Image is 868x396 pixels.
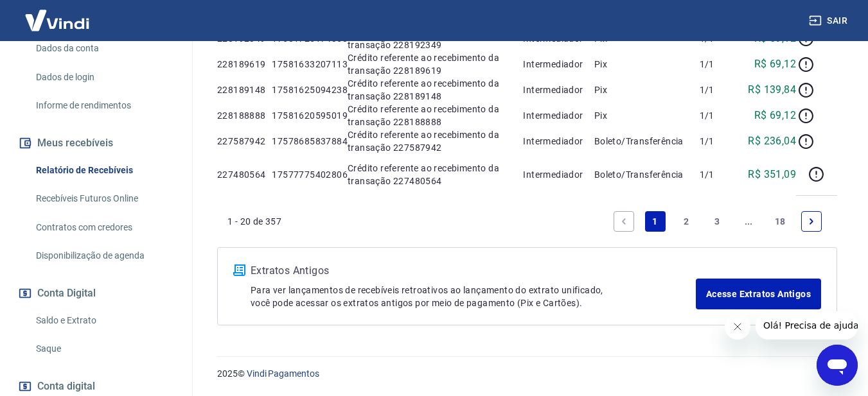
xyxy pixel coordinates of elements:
a: Saque [31,336,177,362]
img: Vindi [15,1,99,40]
a: Next page [801,211,822,232]
p: Pix [594,109,700,122]
p: R$ 236,04 [748,133,796,149]
iframe: Mensagem da empresa [756,311,858,340]
a: Contratos com credores [31,214,177,241]
span: Olá! Precisa de ajuda? [8,9,108,19]
p: Intermediador [523,58,594,71]
a: Recebíveis Futuros Online [31,185,177,212]
p: R$ 139,84 [748,82,796,98]
p: Intermediador [523,168,594,181]
p: Para ver lançamentos de recebíveis retroativos ao lançamento do extrato unificado, você pode aces... [251,284,696,309]
p: Crédito referente ao recebimento da transação 228189619 [348,51,523,77]
p: 17581633207113 [272,58,348,71]
button: Meus recebíveis [15,129,177,157]
iframe: Fechar mensagem [725,314,750,340]
a: Page 1 is your current page [645,211,666,232]
p: 227587942 [217,135,272,148]
a: Vindi Pagamentos [247,368,319,379]
a: Dados de login [31,64,177,90]
p: 2025 © [217,367,837,381]
button: Conta Digital [15,279,177,307]
p: Boleto/Transferência [594,135,700,148]
p: 17581625094238 [272,83,348,96]
a: Previous page [614,211,634,232]
p: 17581620595019 [272,109,348,122]
p: 1 - 20 de 357 [227,215,281,228]
p: 1/1 [700,109,738,122]
p: Crédito referente ao recebimento da transação 228189148 [348,77,523,103]
p: Intermediador [523,135,594,148]
a: Page 3 [707,211,728,232]
p: 1/1 [700,168,738,181]
p: R$ 69,12 [754,56,796,72]
p: 228189148 [217,83,272,96]
p: 1/1 [700,135,738,148]
p: R$ 69,12 [754,108,796,123]
span: Conta digital [37,377,95,395]
p: 227480564 [217,168,272,181]
a: Informe de rendimentos [31,92,177,119]
button: Sair [806,9,853,33]
p: 1/1 [700,58,738,71]
p: Crédito referente ao recebimento da transação 228188888 [348,103,523,128]
p: 1/1 [700,83,738,96]
img: ícone [233,264,245,276]
a: Disponibilização de agenda [31,243,177,269]
p: Pix [594,58,700,71]
iframe: Botão para abrir a janela de mensagens [817,345,858,386]
p: Pix [594,83,700,96]
p: 228189619 [217,58,272,71]
p: Crédito referente ao recebimento da transação 227587942 [348,128,523,154]
p: 228188888 [217,109,272,122]
p: R$ 351,09 [748,167,796,182]
a: Dados da conta [31,35,177,62]
a: Jump forward [738,211,759,232]
a: Page 2 [676,211,696,232]
ul: Pagination [608,206,827,237]
a: Saldo e Extrato [31,307,177,334]
p: Intermediador [523,83,594,96]
p: 17578685837884 [272,135,348,148]
a: Acesse Extratos Antigos [696,279,821,309]
a: Relatório de Recebíveis [31,157,177,184]
p: Crédito referente ao recebimento da transação 227480564 [348,162,523,187]
p: 17577775402806 [272,168,348,181]
p: Intermediador [523,109,594,122]
p: Boleto/Transferência [594,168,700,181]
a: Page 18 [770,211,791,232]
p: Extratos Antigos [251,263,696,279]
